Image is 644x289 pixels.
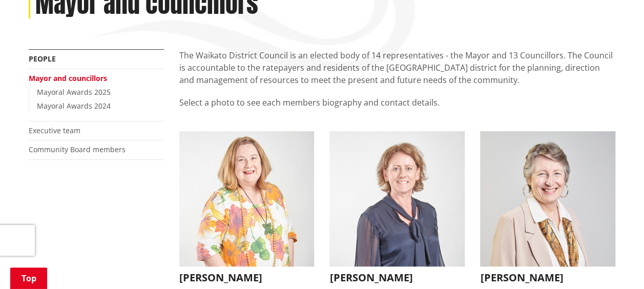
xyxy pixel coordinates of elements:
iframe: Messenger Launcher [597,246,634,283]
h3: [PERSON_NAME] [480,272,615,284]
h3: [PERSON_NAME] [179,272,315,284]
a: Executive team [29,126,80,135]
img: Carolyn Eyre [329,131,465,266]
a: Top [10,267,47,289]
img: Jacqui Church [179,131,315,266]
a: Mayoral Awards 2025 [37,87,111,97]
a: Mayor and councillors [29,73,107,83]
a: People [29,54,56,64]
p: Select a photo to see each members biography and contact details. [179,96,616,121]
img: Crystal Beavis [480,131,615,266]
h3: [PERSON_NAME] [329,272,465,284]
a: Mayoral Awards 2024 [37,101,111,111]
p: The Waikato District Council is an elected body of 14 representatives - the Mayor and 13 Councill... [179,49,616,86]
a: Community Board members [29,144,126,154]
